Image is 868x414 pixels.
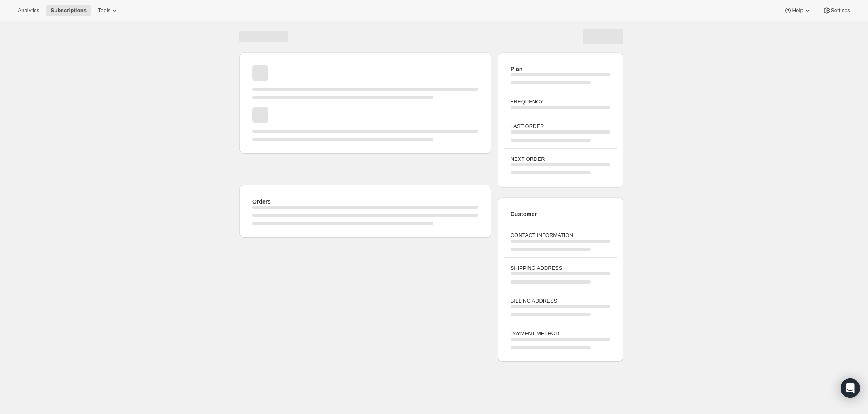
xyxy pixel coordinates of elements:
span: Tools [98,7,110,14]
h3: PAYMENT METHOD [511,330,610,338]
h3: NEXT ORDER [511,155,610,163]
h2: Customer [511,210,610,218]
h3: BILLING ADDRESS [511,297,610,305]
button: Tools [93,5,123,16]
h3: LAST ORDER [511,122,610,130]
h2: Orders [252,198,478,206]
button: Help [779,5,816,16]
span: Analytics [18,7,39,14]
h3: SHIPPING ADDRESS [511,264,610,272]
button: Subscriptions [46,5,91,16]
div: Page loading [230,21,633,365]
button: Analytics [13,5,44,16]
div: Open Intercom Messenger [841,378,860,398]
button: Settings [818,5,855,16]
span: Help [792,7,803,14]
h3: FREQUENCY [511,98,610,106]
span: Subscriptions [51,7,87,14]
span: Settings [831,7,850,14]
h3: CONTACT INFORMATION [511,231,610,240]
h2: Plan [511,65,610,73]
